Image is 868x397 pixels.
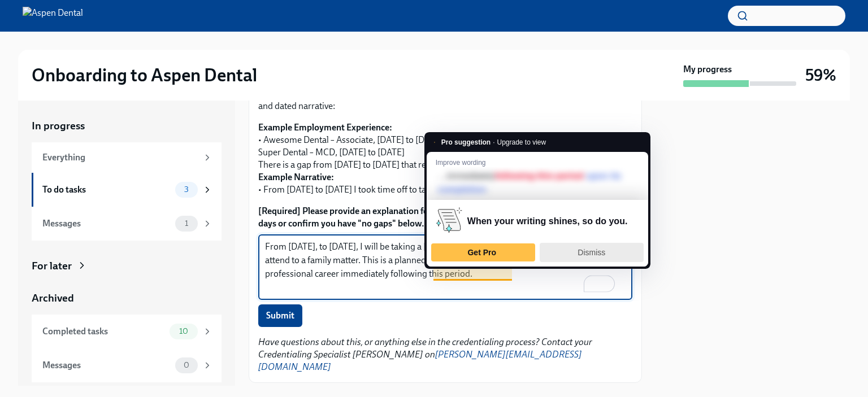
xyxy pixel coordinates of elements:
[258,304,302,327] button: Submit
[32,348,222,382] a: Messages0
[32,64,257,86] h2: Onboarding to Aspen Dental
[32,259,222,273] a: For later
[258,121,632,196] p: • Awesome Dental – Associate, [DATE] to [DATE] Super Dental – MCD, [DATE] to [DATE] There is a ga...
[32,291,222,306] a: Archived
[32,119,222,133] a: In progress
[42,325,165,338] div: Completed tasks
[42,151,198,164] div: Everything
[258,205,632,230] label: [Required] Please provide an explanation for any gaps in employment history greater than 30 days ...
[258,122,392,133] strong: Example Employment Experience:
[265,240,626,294] textarea: To enrich screen reader interactions, please activate Accessibility in Grammarly extension settings
[32,315,222,348] a: Completed tasks10
[177,361,196,369] span: 0
[23,7,83,25] img: Aspen Dental
[177,185,196,194] span: 3
[32,207,222,241] a: Messages1
[805,65,836,85] h3: 59%
[32,259,72,273] div: For later
[258,172,334,182] strong: Example Narrative:
[42,184,171,196] div: To do tasks
[42,359,171,372] div: Messages
[258,337,592,372] em: Have questions about this, or anything else in the credentialing process? Contact your Credential...
[42,217,171,230] div: Messages
[32,142,222,173] a: Everything
[172,327,195,335] span: 10
[32,173,222,207] a: To do tasks3
[683,63,732,76] strong: My progress
[266,310,294,321] span: Submit
[178,219,195,228] span: 1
